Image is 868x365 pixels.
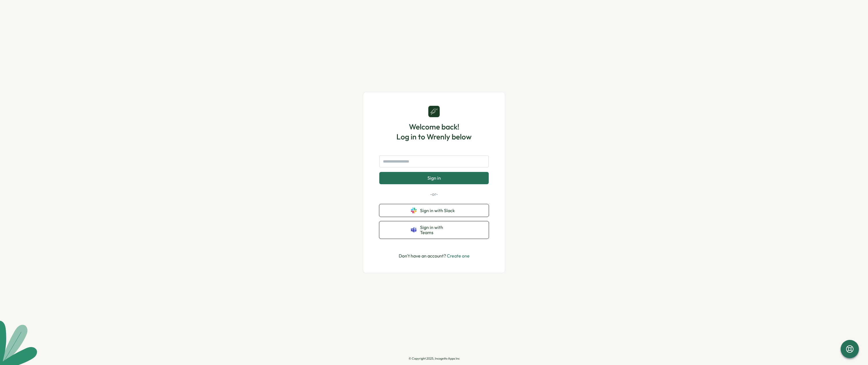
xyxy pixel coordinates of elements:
h1: Welcome back! Log in to Wrenly below [396,122,472,142]
button: Sign in with Teams [379,221,489,239]
span: Sign in with Teams [420,225,457,235]
p: © Copyright 2025, Incognito Apps Inc [409,357,460,360]
span: Sign in [427,175,441,181]
button: Sign in [379,172,489,184]
a: Create one [447,253,470,259]
span: Sign in with Slack [420,208,457,213]
p: Don't have an account? [399,252,470,259]
p: -or- [379,191,489,197]
button: Sign in with Slack [379,204,489,217]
